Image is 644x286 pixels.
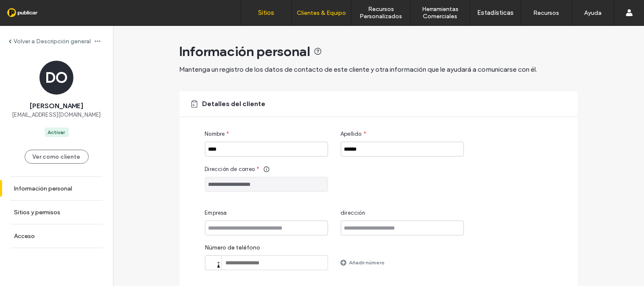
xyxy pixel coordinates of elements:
[202,99,266,109] span: Detalles del cliente
[352,6,411,20] label: Recursos Personalizados
[39,61,73,95] div: DO
[341,130,362,138] span: Apellido
[259,9,275,17] label: Sitios
[534,9,560,17] label: Recursos
[297,9,346,17] label: Clientes & Equipo
[205,244,328,255] label: Número de teléfono
[205,209,227,217] span: Empresa
[341,142,464,157] input: Apellido
[478,9,514,17] label: Estadísticas
[205,142,328,157] input: Nombre
[341,209,366,217] span: dirección
[12,111,101,119] span: [EMAIL_ADDRESS][DOMAIN_NAME]
[14,185,72,192] label: Información personal
[180,43,310,60] span: Información personal
[205,165,255,174] span: Dirección de correo
[14,209,60,216] label: Sitios y permisos
[341,221,464,236] input: dirección
[48,129,65,136] div: Activar
[411,6,470,20] label: Herramientas Comerciales
[205,177,328,192] input: Dirección de correo
[349,255,385,270] label: Añadir número
[205,130,225,138] span: Nombre
[14,233,35,240] label: Acceso
[18,6,42,14] span: Ayuda
[25,150,89,164] button: Ver como cliente
[585,9,602,17] label: Ayuda
[30,101,83,111] span: [PERSON_NAME]
[205,221,328,236] input: Empresa
[14,38,91,45] label: Volver a Descripción general
[180,65,537,73] span: Mantenga un registro de los datos de contacto de este cliente y otra información que le ayudará a...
